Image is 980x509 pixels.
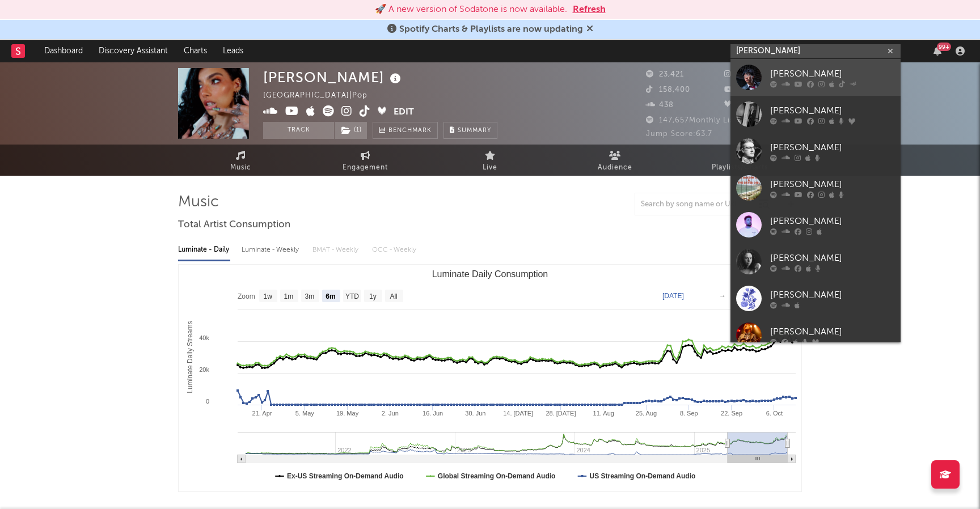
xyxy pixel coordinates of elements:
[586,25,593,34] span: Dismiss
[770,214,895,228] div: [PERSON_NAME]
[423,410,443,417] text: 16. Jun
[646,130,712,138] span: Jump Score: 63.7
[770,67,895,80] div: [PERSON_NAME]
[730,133,901,169] a: [PERSON_NAME]
[573,3,606,16] button: Refresh
[443,122,497,139] button: Summary
[382,410,399,417] text: 2. Jun
[646,117,758,124] span: 147,657 Monthly Listeners
[206,398,209,405] text: 0
[326,292,335,300] text: 6m
[373,122,438,139] a: Benchmark
[178,218,290,232] span: Total Artist Consumption
[242,240,301,260] div: Luminate - Weekly
[503,410,533,417] text: 14. [DATE]
[36,40,91,62] a: Dashboard
[263,89,381,103] div: [GEOGRAPHIC_DATA] | Pop
[724,71,768,78] span: 122,844
[730,96,901,133] a: [PERSON_NAME]
[483,161,497,175] span: Live
[770,177,895,191] div: [PERSON_NAME]
[335,122,367,139] button: (1)
[598,161,632,175] span: Audience
[721,410,742,417] text: 22. Sep
[388,124,432,138] span: Benchmark
[215,40,251,62] a: Leads
[287,472,404,480] text: Ex-US Streaming On-Demand Audio
[179,265,801,491] svg: Luminate Daily Consumption
[730,44,901,58] input: Search for artists
[589,472,695,480] text: US Streaming On-Demand Audio
[730,206,901,243] a: [PERSON_NAME]
[465,410,485,417] text: 30. Jun
[593,410,614,417] text: 11. Aug
[199,366,209,373] text: 20k
[91,40,176,62] a: Discovery Assistant
[390,292,397,300] text: All
[345,292,359,300] text: YTD
[264,292,273,300] text: 1w
[636,410,657,417] text: 25. Aug
[438,472,556,480] text: Global Streaming On-Demand Audio
[305,292,315,300] text: 3m
[680,410,698,417] text: 8. Sep
[724,101,751,109] span: 245
[263,68,404,87] div: [PERSON_NAME]
[432,269,548,279] text: Luminate Daily Consumption
[303,145,428,176] a: Engagement
[770,288,895,302] div: [PERSON_NAME]
[730,317,901,354] a: [PERSON_NAME]
[399,25,583,34] span: Spotify Charts & Playlists are now updating
[770,104,895,117] div: [PERSON_NAME]
[546,410,576,417] text: 28. [DATE]
[635,200,755,209] input: Search by song name or URL
[730,169,901,206] a: [PERSON_NAME]
[770,251,895,265] div: [PERSON_NAME]
[375,3,567,16] div: 🚀 A new version of Sodatone is now available.
[730,59,901,96] a: [PERSON_NAME]
[646,101,674,109] span: 438
[176,40,215,62] a: Charts
[646,86,690,94] span: 158,400
[719,292,726,300] text: →
[677,145,802,176] a: Playlists/Charts
[458,128,491,134] span: Summary
[369,292,377,300] text: 1y
[284,292,294,300] text: 1m
[336,410,359,417] text: 19. May
[712,161,768,175] span: Playlists/Charts
[724,86,763,94] span: 18,300
[730,243,901,280] a: [PERSON_NAME]
[937,43,951,51] div: 99 +
[263,122,334,139] button: Track
[199,334,209,341] text: 40k
[252,410,272,417] text: 21. Apr
[178,145,303,176] a: Music
[178,240,230,260] div: Luminate - Daily
[662,292,684,300] text: [DATE]
[933,46,941,56] button: 99+
[770,325,895,338] div: [PERSON_NAME]
[186,321,194,393] text: Luminate Daily Streams
[646,71,684,78] span: 23,421
[230,161,251,175] span: Music
[766,410,783,417] text: 6. Oct
[552,145,677,176] a: Audience
[428,145,552,176] a: Live
[394,105,414,120] button: Edit
[730,280,901,317] a: [PERSON_NAME]
[770,141,895,154] div: [PERSON_NAME]
[238,292,255,300] text: Zoom
[334,122,367,139] span: ( 1 )
[295,410,315,417] text: 5. May
[343,161,388,175] span: Engagement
